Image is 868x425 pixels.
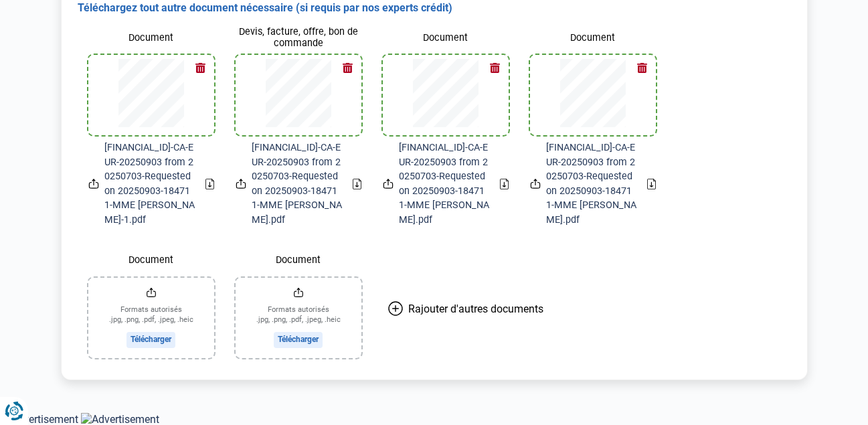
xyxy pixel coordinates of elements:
span: Rajouter d'autres documents [408,303,543,315]
span: [FINANCIAL_ID]-CA-EUR-20250903 from 20250703-Requested on 20250903-184711-MME [PERSON_NAME].pdf [252,141,342,228]
span: [FINANCIAL_ID]-CA-EUR-20250903 from 20250703-Requested on 20250903-184711-MME [PERSON_NAME].pdf [546,141,636,228]
a: Download [647,179,656,189]
a: Download [205,179,214,189]
label: Document [236,249,361,272]
label: Document [383,26,509,50]
label: Document [88,26,214,50]
span: [FINANCIAL_ID]-CA-EUR-20250903 from 20250703-Requested on 20250903-184711-MME [PERSON_NAME].pdf [399,141,489,228]
label: Devis, facture, offre, bon de commande [236,26,361,50]
label: Document [88,249,214,272]
a: Download [500,179,509,189]
button: Rajouter d'autres documents [372,249,559,369]
span: [FINANCIAL_ID]-CA-EUR-20250903 from 20250703-Requested on 20250903-184711-MME [PERSON_NAME]-1.pdf [104,141,195,228]
h3: Téléchargez tout autre document nécessaire (si requis par nos experts crédit) [78,1,791,15]
label: Document [530,26,656,50]
a: Download [353,179,361,189]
